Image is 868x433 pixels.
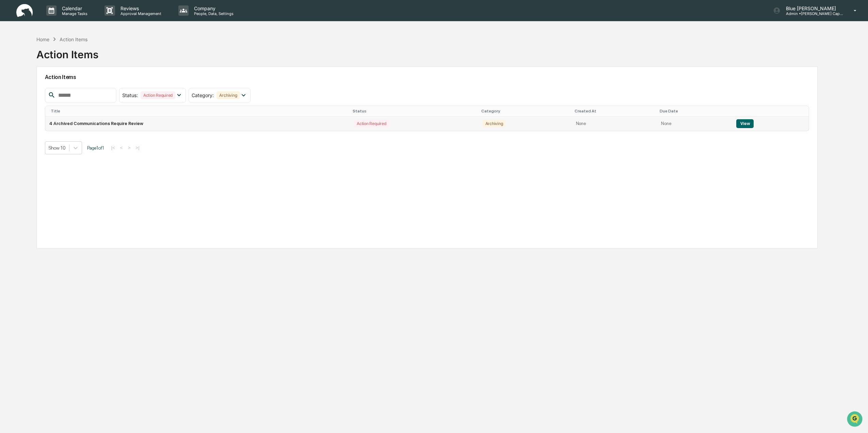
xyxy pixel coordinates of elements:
td: None [657,117,732,131]
p: Admin • [PERSON_NAME] Capital [781,11,844,16]
p: How can we help? [7,14,124,25]
div: Action Required [354,120,389,127]
span: Preclearance [14,86,44,93]
img: logo [16,4,33,17]
span: Data Lookup [14,99,43,106]
p: Manage Tasks [57,11,91,16]
span: Status : [122,92,138,98]
span: Pylon [68,115,82,121]
span: Attestations [56,86,84,93]
div: Start new chat [23,52,112,59]
a: 🖐️Preclearance [4,83,47,95]
div: Home [36,36,49,42]
img: 1746055101610-c473b297-6a78-478c-a979-82029cc54cd1 [7,52,19,64]
a: View [736,121,754,126]
a: Powered byPylon [48,115,82,121]
div: Created At [575,109,655,113]
p: Blue [PERSON_NAME] [781,5,844,11]
div: Action Items [60,36,87,42]
button: >| [133,145,141,151]
div: 🖐️ [7,87,12,92]
p: People, Data, Settings [189,11,237,16]
div: Category [481,109,569,113]
p: Approval Management [115,11,165,16]
div: Title [51,109,348,113]
button: |< [109,145,117,151]
div: Due Date [660,109,729,113]
p: Reviews [115,5,165,11]
div: Archiving [483,120,506,127]
span: Page 1 of 1 [87,145,104,151]
div: Action Items [36,43,98,61]
div: Archiving [216,91,240,99]
button: Start new chat [116,54,124,62]
div: 🗄️ [49,87,55,92]
input: Clear [18,31,112,38]
button: View [736,119,754,128]
div: Status [353,109,476,113]
span: Category : [192,92,214,98]
h2: Action Items [45,74,809,80]
iframe: Open customer support [846,411,865,429]
a: 🗄️Attestations [47,83,87,95]
p: Calendar [57,5,91,11]
p: Company [189,5,237,11]
button: > [126,145,133,151]
button: < [118,145,125,151]
td: 4 Archived Communications Require Review [45,117,350,131]
div: Action Required [141,91,175,99]
div: 🔎 [7,99,12,105]
div: We're available if you need us! [23,59,86,64]
a: 🔎Data Lookup [4,96,46,108]
td: None [572,117,657,131]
